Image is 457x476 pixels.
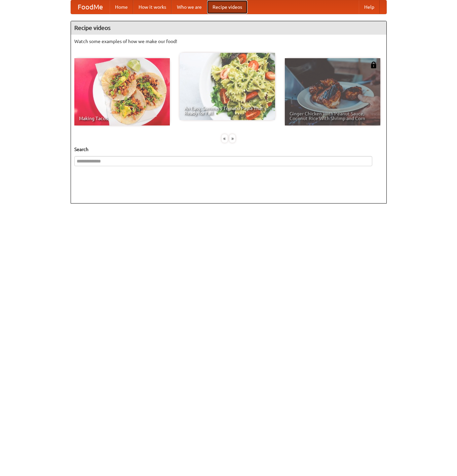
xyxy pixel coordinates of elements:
h4: Recipe videos [71,21,386,35]
a: Help [359,0,380,14]
span: An Easy, Summery Tomato Pasta That's Ready for Fall [184,106,270,115]
a: Who we are [172,0,207,14]
a: Home [110,0,133,14]
a: Recipe videos [207,0,247,14]
p: Watch some examples of how we make our food! [74,38,383,45]
div: « [222,134,228,143]
span: Making Tacos [79,116,165,121]
a: FoodMe [71,0,110,14]
a: How it works [133,0,172,14]
img: 483408.png [370,62,377,68]
a: An Easy, Summery Tomato Pasta That's Ready for Fall [180,53,275,120]
h5: Search [74,146,383,153]
a: Making Tacos [74,58,170,125]
div: » [229,134,235,143]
